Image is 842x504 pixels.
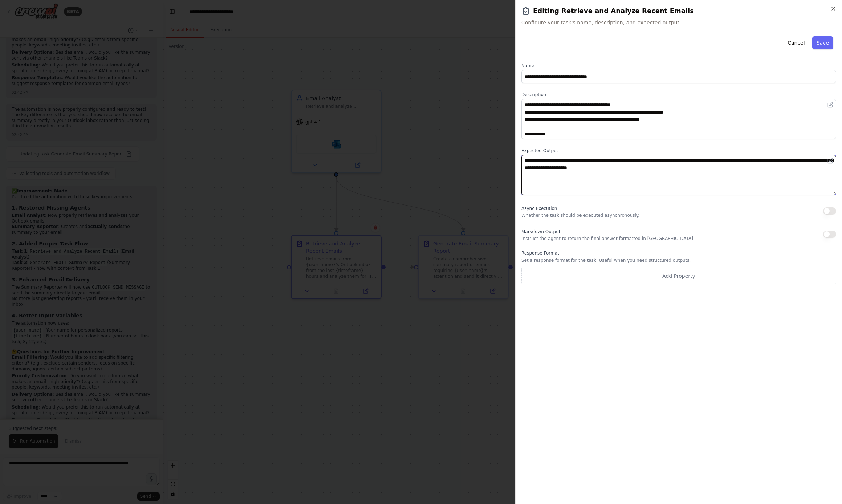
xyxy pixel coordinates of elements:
[521,206,557,211] span: Async Execution
[521,212,639,218] p: Whether the task should be executed asynchronously.
[521,63,836,69] label: Name
[521,19,836,26] span: Configure your task's name, description, and expected output.
[521,6,836,16] h2: Editing Retrieve and Analyze Recent Emails
[521,148,836,154] label: Expected Output
[521,229,560,234] span: Markdown Output
[826,101,835,109] button: Open in editor
[521,92,836,98] label: Description
[521,268,836,284] button: Add Property
[826,157,835,165] button: Open in editor
[812,36,833,49] button: Save
[783,36,809,49] button: Cancel
[521,257,836,263] p: Set a response format for the task. Useful when you need structured outputs.
[521,236,693,241] p: Instruct the agent to return the final answer formatted in [GEOGRAPHIC_DATA]
[521,250,836,256] label: Response Format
